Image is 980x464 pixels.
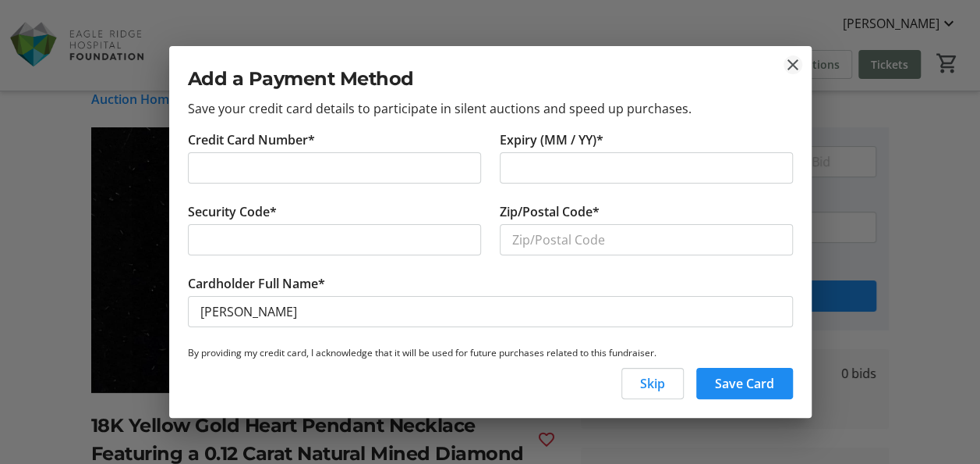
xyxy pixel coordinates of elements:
[188,65,793,93] h2: Add a Payment Method
[200,159,469,177] iframe: Secure card number input frame
[640,374,665,393] span: Skip
[715,374,774,393] span: Save Card
[500,130,603,149] label: Expiry (MM / YY)*
[188,99,793,118] p: Save your credit card details to participate in silent auctions and speed up purchases.
[188,346,793,360] p: By providing my credit card, I acknowledge that it will be used for future purchases related to t...
[200,230,469,249] iframe: Secure CVC input frame
[512,159,780,177] iframe: Secure expiration date input frame
[621,368,684,399] button: Skip
[500,202,600,221] label: Zip/Postal Code*
[784,55,802,74] button: close
[696,368,793,399] button: Save Card
[500,224,793,255] input: Zip/Postal Code
[188,130,315,149] label: Credit Card Number*
[188,202,277,221] label: Security Code*
[188,274,325,293] label: Cardholder Full Name*
[188,296,793,327] input: Card Holder Name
